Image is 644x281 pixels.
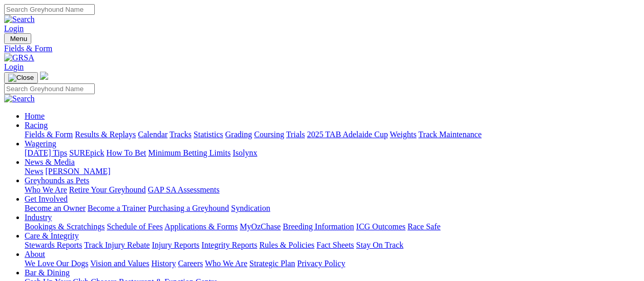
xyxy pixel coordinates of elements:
[205,259,247,268] a: Who We Are
[40,72,48,80] img: logo-grsa-white.png
[25,139,56,148] a: Wagering
[4,72,38,83] button: Toggle navigation
[25,231,79,240] a: Care & Integrity
[10,35,27,42] span: Menu
[25,167,640,176] div: News & Media
[107,148,147,157] a: How To Bet
[407,222,440,231] a: Race Safe
[419,130,482,139] a: Track Maintenance
[25,148,640,158] div: Wagering
[4,4,95,15] input: Search
[25,259,88,268] a: We Love Our Dogs
[25,204,86,212] a: Become an Owner
[231,204,270,212] a: Syndication
[25,158,75,166] a: News & Media
[148,185,220,194] a: GAP SA Assessments
[4,24,24,33] a: Login
[317,241,354,249] a: Fact Sheets
[25,130,73,139] a: Fields & Form
[25,250,45,258] a: About
[148,204,229,212] a: Purchasing a Greyhound
[152,241,199,249] a: Injury Reports
[283,222,354,231] a: Breeding Information
[194,130,223,139] a: Statistics
[254,130,284,139] a: Coursing
[25,213,52,222] a: Industry
[4,83,95,94] input: Search
[25,176,89,185] a: Greyhounds as Pets
[25,222,105,231] a: Bookings & Scratchings
[4,15,35,24] img: Search
[25,194,68,203] a: Get Involved
[25,204,640,213] div: Get Involved
[25,167,43,176] a: News
[4,94,35,103] img: Search
[69,148,104,157] a: SUREpick
[4,53,34,62] img: GRSA
[69,185,146,194] a: Retire Your Greyhound
[25,241,82,249] a: Stewards Reports
[4,33,31,44] button: Toggle navigation
[88,204,146,212] a: Become a Trainer
[25,222,640,231] div: Industry
[25,259,640,268] div: About
[25,185,67,194] a: Who We Are
[148,148,231,157] a: Minimum Betting Limits
[178,259,203,268] a: Careers
[250,259,295,268] a: Strategic Plan
[164,222,238,231] a: Applications & Forms
[8,74,34,82] img: Close
[25,121,48,129] a: Racing
[4,62,24,71] a: Login
[25,112,45,120] a: Home
[4,44,640,53] a: Fields & Form
[233,148,257,157] a: Isolynx
[297,259,345,268] a: Privacy Policy
[201,241,257,249] a: Integrity Reports
[307,130,388,139] a: 2025 TAB Adelaide Cup
[390,130,417,139] a: Weights
[151,259,176,268] a: History
[25,185,640,194] div: Greyhounds as Pets
[25,268,70,277] a: Bar & Dining
[286,130,305,139] a: Trials
[25,241,640,250] div: Care & Integrity
[240,222,281,231] a: MyOzChase
[107,222,162,231] a: Schedule of Fees
[138,130,168,139] a: Calendar
[259,241,315,249] a: Rules & Policies
[170,130,192,139] a: Tracks
[84,241,150,249] a: Track Injury Rebate
[25,130,640,139] div: Racing
[356,241,403,249] a: Stay On Track
[45,167,110,176] a: [PERSON_NAME]
[25,148,67,157] a: [DATE] Tips
[225,130,252,139] a: Grading
[90,259,149,268] a: Vision and Values
[75,130,136,139] a: Results & Replays
[356,222,405,231] a: ICG Outcomes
